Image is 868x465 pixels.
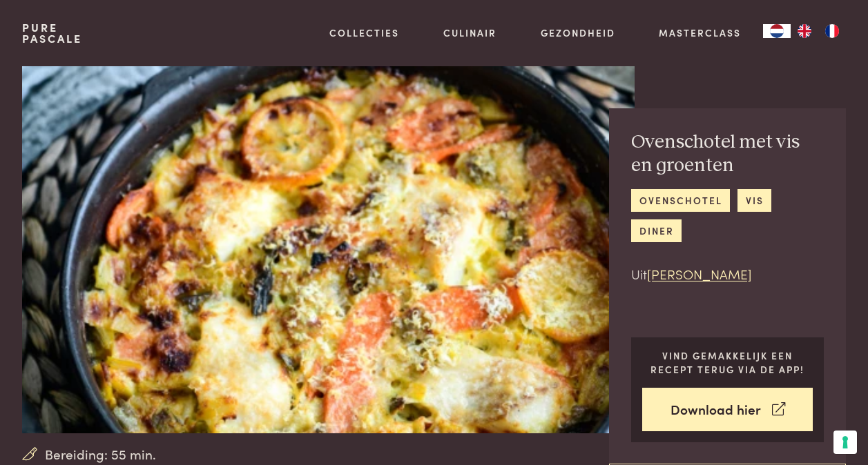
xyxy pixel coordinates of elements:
a: Gezondheid [541,26,615,40]
aside: Language selected: Nederlands [763,24,846,38]
button: Uw voorkeuren voor toestemming voor trackingtechnologieën [833,431,857,454]
img: Ovenschotel met vis en groenten [22,66,635,433]
a: Collecties [329,26,399,40]
a: EN [791,24,818,38]
p: Uit [631,264,824,284]
a: Download hier [642,388,813,431]
div: Language [763,24,791,38]
a: vis [737,189,771,212]
a: FR [818,24,846,38]
a: ovenschotel [631,189,730,212]
a: Masterclass [659,26,741,40]
a: diner [631,219,682,242]
p: Vind gemakkelijk een recept terug via de app! [642,348,813,377]
h2: Ovenschotel met vis en groenten [631,130,824,178]
a: NL [763,24,791,38]
a: PurePascale [22,22,82,44]
a: [PERSON_NAME] [647,264,752,283]
span: Bereiding: 55 min. [45,444,156,464]
ul: Language list [791,24,846,38]
a: Culinair [443,26,496,40]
